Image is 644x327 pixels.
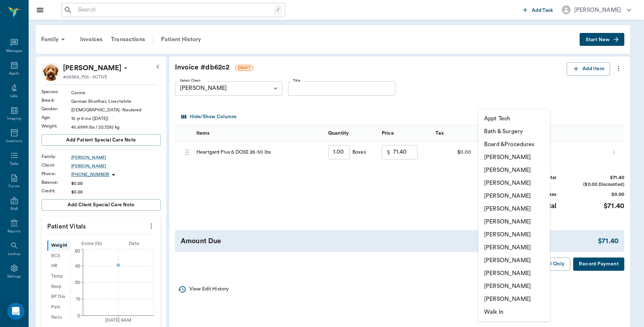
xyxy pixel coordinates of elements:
li: [PERSON_NAME] [478,189,550,202]
li: [PERSON_NAME] [478,151,550,164]
li: Appt Tech [478,112,550,125]
li: [PERSON_NAME] [478,202,550,215]
li: [PERSON_NAME] [478,267,550,280]
li: [PERSON_NAME] [478,293,550,306]
li: [PERSON_NAME] [478,164,550,177]
li: [PERSON_NAME] [478,228,550,241]
li: Board &Procedures [478,138,550,151]
li: Walk In [478,306,550,318]
li: Bath & Surgery [478,125,550,138]
li: [PERSON_NAME] [478,177,550,189]
li: [PERSON_NAME] [478,241,550,254]
li: [PERSON_NAME] [478,280,550,293]
li: [PERSON_NAME] [478,254,550,267]
div: Open Intercom Messenger [7,303,24,320]
li: [PERSON_NAME] [478,215,550,228]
